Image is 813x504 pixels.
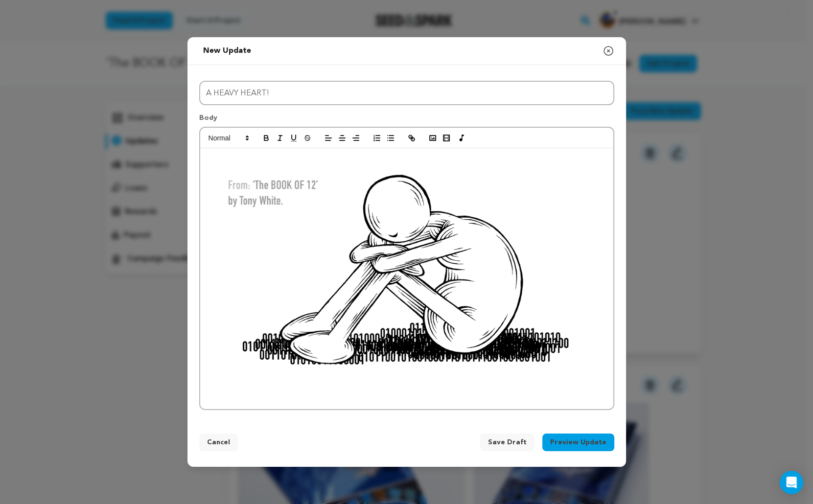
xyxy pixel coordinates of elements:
button: Save Draft [480,434,534,451]
input: Title [199,81,614,106]
span: Save Draft [488,437,527,447]
div: Open Intercom Messenger [780,471,803,494]
button: Cancel [199,434,238,451]
p: Body [199,113,614,127]
button: Preview Update [542,434,614,451]
img: 1758574188-ALGORITHM%20SAD.jpg [208,154,606,378]
span: New update [203,47,251,55]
